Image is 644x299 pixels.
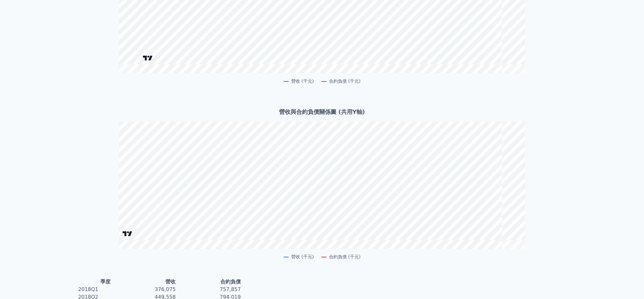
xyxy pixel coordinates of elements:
span: 合約負債 (千元) [329,78,360,85]
td: 376,075 [111,286,176,293]
iframe: Chat Widget [612,268,644,299]
th: 營收 [111,278,176,286]
span: 合約負債 (千元) [329,254,360,260]
a: Charting by TradingView [142,55,153,61]
td: 2018Q1 [78,286,111,293]
span: 營收 (千元) [291,254,314,260]
h3: 營收與合約負債關係圖 (共用Y軸) [119,108,525,116]
th: 季度 [78,278,111,286]
td: 757,857 [176,286,241,293]
div: 聊天小工具 [612,268,644,299]
th: 合約負債 [176,278,241,286]
span: 營收 (千元) [291,78,314,85]
a: Charting by TradingView [122,231,133,237]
